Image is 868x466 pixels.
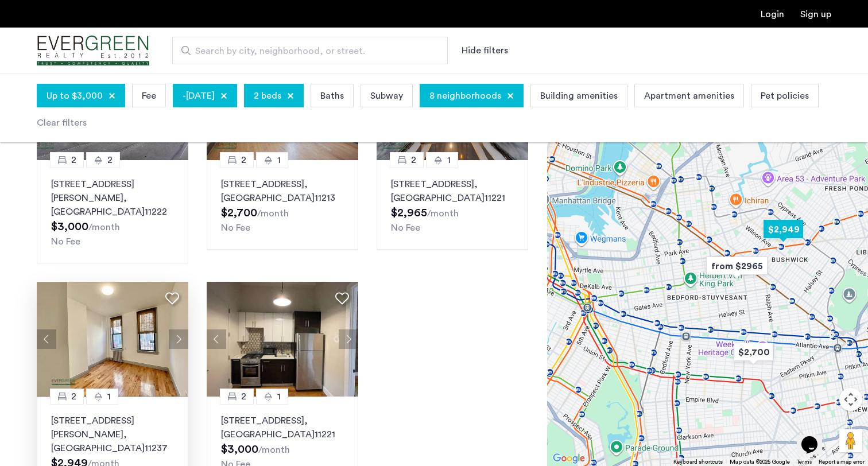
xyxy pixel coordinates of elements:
[550,451,588,466] a: Open this area in Google Maps (opens a new window)
[462,44,508,57] button: Show or hide filters
[37,282,188,397] img: 218_638506099904051210.jpeg
[169,329,188,349] button: Next apartment
[550,451,588,466] img: Google
[644,89,734,103] span: Apartment amenities
[183,89,186,103] span: -
[207,160,358,250] a: 21[STREET_ADDRESS], [GEOGRAPHIC_DATA]11213No Fee
[107,153,113,167] span: 2
[221,207,257,219] span: $2,700
[797,458,812,466] a: Terms (opens in new tab)
[839,429,862,452] button: Drag Pegman onto the map to open Street View
[839,388,862,411] button: Map camera controls
[37,29,149,72] img: logo
[391,207,427,219] span: $2,965
[51,237,80,246] span: No Fee
[377,160,528,250] a: 21[STREET_ADDRESS], [GEOGRAPHIC_DATA]11221No Fee
[370,89,403,103] span: Subway
[800,10,831,19] a: Registration
[142,89,156,103] span: Fee
[702,253,772,279] div: from $2965
[797,420,834,455] iframe: chat widget
[186,89,215,103] span: [DATE]
[254,89,281,103] span: 2 beds
[673,458,723,466] button: Keyboard shortcuts
[447,153,451,167] span: 1
[37,29,149,72] a: Cazamio Logo
[391,177,514,205] p: [STREET_ADDRESS] 11221
[37,160,188,263] a: 22[STREET_ADDRESS][PERSON_NAME], [GEOGRAPHIC_DATA]11222No Fee
[427,209,459,218] sub: /month
[51,221,88,232] span: $3,000
[37,329,56,349] button: Previous apartment
[277,153,281,167] span: 1
[277,390,281,403] span: 1
[339,329,358,349] button: Next apartment
[207,282,358,397] img: 1998_638381781253215530.jpeg
[429,89,501,103] span: 8 neighborhoods
[107,390,111,403] span: 1
[37,116,87,130] div: Clear filters
[241,153,246,167] span: 2
[241,390,246,403] span: 2
[391,223,420,232] span: No Fee
[221,177,344,205] p: [STREET_ADDRESS] 11213
[195,44,416,58] span: Search by city, neighborhood, or street.
[51,414,174,455] p: [STREET_ADDRESS][PERSON_NAME] 11237
[51,177,174,219] p: [STREET_ADDRESS][PERSON_NAME] 11222
[320,89,344,103] span: Baths
[46,89,103,103] span: Up to $3,000
[207,329,226,349] button: Previous apartment
[540,89,618,103] span: Building amenities
[71,153,76,167] span: 2
[759,216,808,242] div: $2,949
[221,223,250,232] span: No Fee
[257,209,289,218] sub: /month
[411,153,416,167] span: 2
[730,459,790,465] span: Map data ©2025 Google
[258,445,290,455] sub: /month
[88,223,120,232] sub: /month
[172,37,448,64] input: Apartment Search
[761,10,784,19] a: Login
[71,390,76,403] span: 2
[819,458,865,466] a: Report a map error
[729,339,778,365] div: $2,700
[761,89,809,103] span: Pet policies
[221,414,344,441] p: [STREET_ADDRESS] 11221
[221,444,258,455] span: $3,000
